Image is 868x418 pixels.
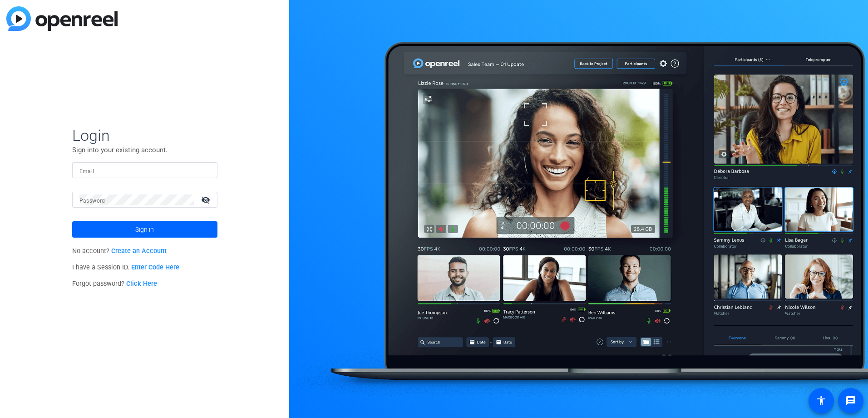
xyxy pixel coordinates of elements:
span: I have a Session ID. [72,264,180,271]
span: No account? [72,247,167,255]
input: Enter Email Address [79,165,210,176]
mat-icon: accessibility [816,395,827,406]
mat-icon: message [845,395,856,406]
img: blue-gradient.svg [6,6,118,31]
a: Enter Code Here [131,264,179,271]
p: Sign into your existing account. [72,145,217,155]
a: Click Here [126,280,157,288]
mat-icon: visibility_off [196,193,217,206]
span: Login [72,126,217,145]
button: Sign in [72,221,217,238]
span: Sign in [135,218,154,241]
mat-label: Email [79,168,94,174]
mat-label: Password [79,198,105,204]
span: Forgot password? [72,280,158,288]
a: Create an Account [111,247,167,255]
